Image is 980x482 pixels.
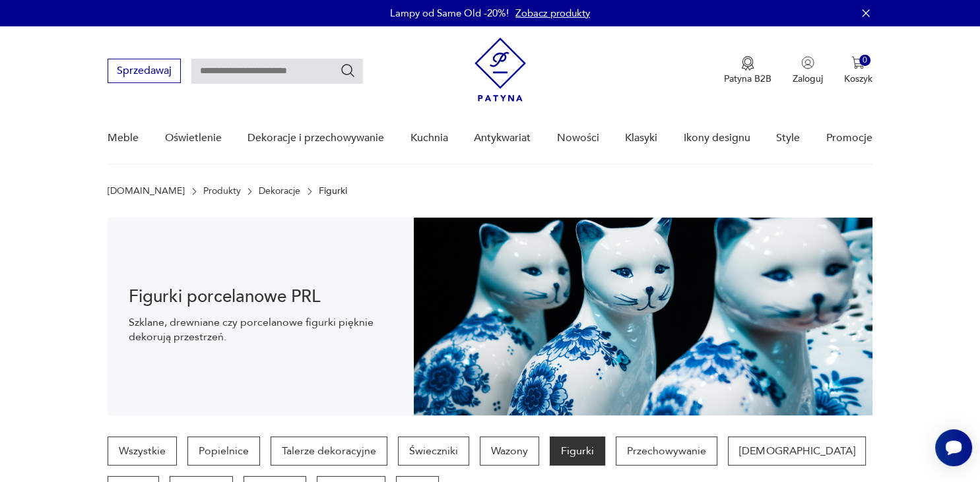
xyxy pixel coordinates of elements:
[410,113,448,164] a: Kuchnia
[844,56,872,85] button: 0Koszyk
[319,186,347,196] p: Figurki
[844,73,872,85] p: Koszyk
[203,186,241,196] a: Produkty
[390,7,509,20] p: Lampy od Same Old -20%!
[108,59,181,83] button: Sprzedawaj
[776,113,800,164] a: Style
[826,113,872,164] a: Promocje
[741,56,754,71] img: Ikona medalu
[616,437,717,466] a: Przechowywanie
[550,437,605,466] a: Figurki
[108,186,185,196] a: [DOMAIN_NAME]
[793,56,823,85] button: Zaloguj
[340,63,356,78] button: Szukaj
[480,437,539,466] a: Wazony
[271,437,387,466] a: Talerze dekoracyjne
[859,55,870,66] div: 0
[187,437,260,466] a: Popielnice
[724,56,771,85] a: Ikona medaluPatyna B2B
[474,113,531,164] a: Antykwariat
[728,437,866,466] a: [DEMOGRAPHIC_DATA]
[851,56,865,69] img: Ikona koszyka
[474,38,526,102] img: Patyna - sklep z meblami i dekoracjami vintage
[414,218,872,415] img: Figurki vintage
[247,113,384,164] a: Dekoracje i przechowywanie
[108,113,139,164] a: Meble
[259,186,300,196] a: Dekoracje
[557,113,599,164] a: Nowości
[625,113,657,164] a: Klasyki
[793,73,823,85] p: Zaloguj
[724,73,771,85] p: Patyna B2B
[165,113,222,164] a: Oświetlenie
[129,289,392,305] h1: Figurki porcelanowe PRL
[515,7,590,20] a: Zobacz produkty
[724,56,771,85] button: Patyna B2B
[398,437,469,466] a: Świeczniki
[935,429,972,466] iframe: Smartsupp widget button
[801,56,814,69] img: Ikonka użytkownika
[108,437,177,466] a: Wszystkie
[684,113,750,164] a: Ikony designu
[129,315,392,344] p: Szklane, drewniane czy porcelanowe figurki pięknie dekorują przestrzeń.
[108,67,181,76] a: Sprzedawaj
